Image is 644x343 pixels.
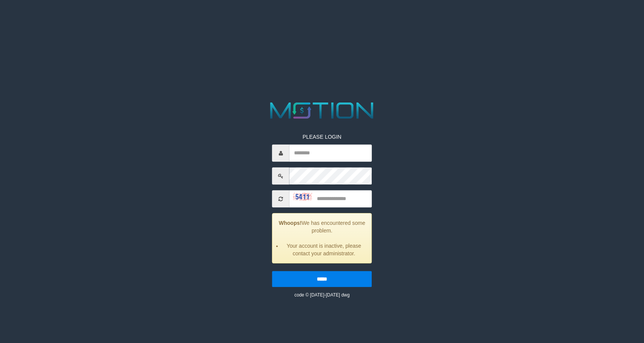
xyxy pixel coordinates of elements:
[266,99,379,122] img: MOTION_logo.png
[272,133,372,141] p: PLEASE LOGIN
[272,213,372,263] div: We has encountered some problem.
[294,292,350,298] small: code © [DATE]-[DATE] dwg
[293,193,312,200] img: captcha
[279,220,302,226] strong: Whoops!
[282,242,366,257] li: Your account is inactive, please contact your administrator.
